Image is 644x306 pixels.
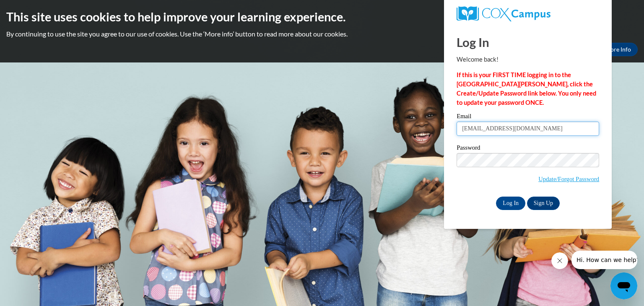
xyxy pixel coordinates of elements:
[6,8,638,25] h2: This site uses cookies to help improve your learning experience.
[610,272,637,299] iframe: Button to launch messaging window
[527,197,560,210] a: Sign Up
[5,6,68,13] span: Hi. How can we help?
[571,251,637,269] iframe: Message from company
[598,43,638,56] a: More Info
[538,176,599,182] a: Update/Forgot Password
[457,71,596,106] strong: If this is your FIRST TIME logging in to the [GEOGRAPHIC_DATA][PERSON_NAME], click the Create/Upd...
[457,6,551,21] img: COX Campus
[551,252,568,269] iframe: Close message
[457,113,599,122] label: Email
[6,29,638,39] p: By continuing to use the site you agree to our use of cookies. Use the ‘More info’ button to read...
[496,197,525,210] input: Log In
[457,6,599,21] a: COX Campus
[457,55,599,64] p: Welcome back!
[457,145,599,153] label: Password
[457,34,599,51] h1: Log In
